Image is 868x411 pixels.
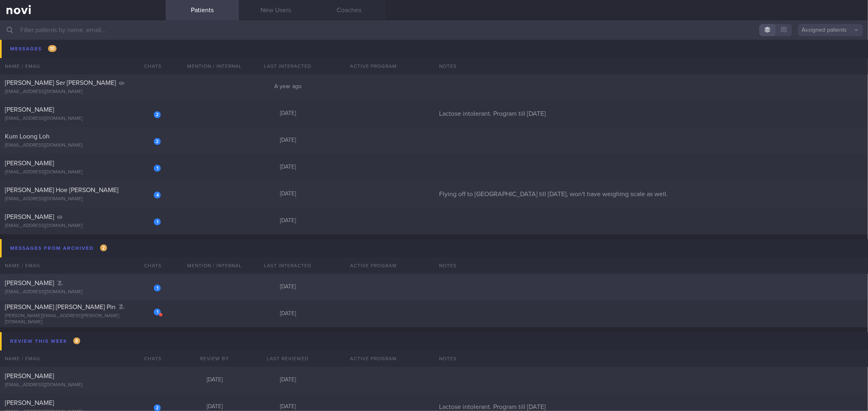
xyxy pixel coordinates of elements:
span: 8 [73,337,80,344]
div: Active Program [324,350,422,367]
span: [PERSON_NAME] [5,280,54,286]
div: [DATE] [251,283,324,291]
div: 2 [154,111,161,118]
div: Flying off to [GEOGRAPHIC_DATA] till [DATE], won't have weighing scale as well. [434,190,868,198]
div: [DATE] [251,403,324,411]
div: [EMAIL_ADDRESS][DOMAIN_NAME] [5,62,161,68]
span: [PERSON_NAME] [5,373,54,379]
div: 1 [154,218,161,225]
div: 1 [154,165,161,172]
div: [EMAIL_ADDRESS][DOMAIN_NAME] [5,143,161,149]
div: [EMAIL_ADDRESS][DOMAIN_NAME] [5,89,161,95]
div: Review this week [8,336,82,347]
div: Last Reviewed [251,350,324,367]
div: [DATE] [251,137,324,144]
div: 1 [154,309,161,316]
div: Lactose intolerant. Program till [DATE] [434,110,868,118]
span: [PERSON_NAME] [5,214,54,220]
div: [DATE] [178,403,251,411]
span: [PERSON_NAME] [PERSON_NAME] Pin [5,304,116,310]
span: [PERSON_NAME] Hoe [PERSON_NAME] [5,187,118,193]
div: Active Program [324,257,422,274]
span: [PERSON_NAME] [5,160,54,167]
div: [DATE] [251,110,324,117]
button: Assigned patients [798,24,863,36]
div: Notes [434,257,868,274]
div: [DATE] [251,376,324,384]
div: Lactose intolerant. Program till [DATE] [434,403,868,411]
div: [EMAIL_ADDRESS][DOMAIN_NAME] [5,169,161,175]
div: 4 [154,58,161,65]
span: [PERSON_NAME] [5,53,54,59]
span: OPTIMUM-PLUS-[MEDICAL_DATA] [333,56,413,63]
div: [EMAIL_ADDRESS][DOMAIN_NAME] [5,289,161,295]
div: [DATE] [251,190,324,198]
div: Messages from Archived [8,243,109,254]
div: Notes [434,350,868,367]
div: [EMAIL_ADDRESS][DOMAIN_NAME] [5,223,161,229]
div: Chats [133,350,166,367]
div: Chats [133,257,166,274]
div: A year ago [251,83,324,91]
div: [EMAIL_ADDRESS][DOMAIN_NAME] [5,116,161,122]
div: [DATE] [251,310,324,318]
div: [DATE] [251,164,324,171]
div: [DATE] [178,376,251,384]
span: Kum Loong Loh [5,133,50,140]
span: [PERSON_NAME] [5,400,54,406]
div: [EMAIL_ADDRESS][DOMAIN_NAME] [5,196,161,202]
div: Review By [178,350,251,367]
div: Last Interacted [251,257,324,274]
span: [PERSON_NAME] [5,106,54,113]
div: 1 [154,285,161,292]
div: [EMAIL_ADDRESS][DOMAIN_NAME] [5,382,161,388]
div: 4 [154,192,161,199]
div: [DATE] [251,217,324,225]
span: 2 [100,244,107,251]
div: Optimum + End date: [DATE] [434,56,868,64]
div: [DATE] [251,56,324,64]
span: [PERSON_NAME] Ser [PERSON_NAME] [5,80,116,86]
div: 2 [154,138,161,145]
div: Mention / Internal [178,257,251,274]
div: [PERSON_NAME][EMAIL_ADDRESS][PERSON_NAME][DOMAIN_NAME] [5,313,161,325]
